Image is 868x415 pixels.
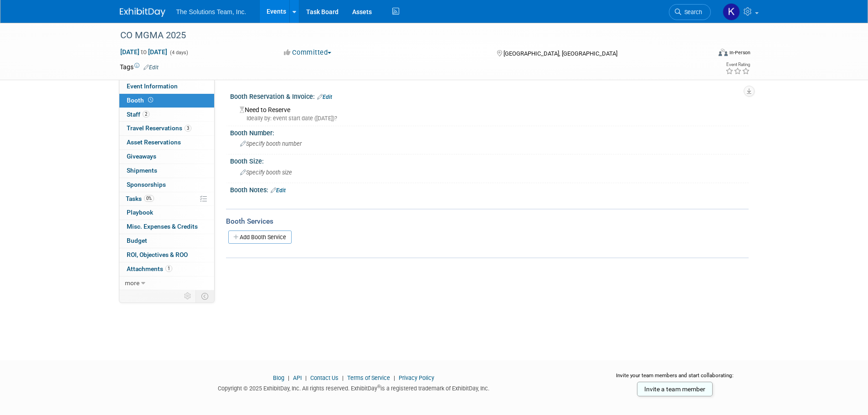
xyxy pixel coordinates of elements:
span: Shipments [127,167,157,174]
img: Kaelon Harris [723,3,740,20]
span: Staff [127,111,149,118]
a: Invite a team member [637,382,713,396]
div: Booth Size: [230,154,749,166]
td: Toggle Event Tabs [195,290,214,302]
span: 1 [165,265,172,272]
div: Event Rating [725,62,750,67]
div: Copyright © 2025 ExhibitDay, Inc. All rights reserved. ExhibitDay is a registered trademark of Ex... [120,382,588,393]
a: Search [669,4,711,20]
span: Travel Reservations [127,124,191,132]
span: Asset Reservations [127,138,181,146]
button: Committed [281,48,335,57]
a: Staff2 [119,108,214,122]
div: Ideally by: event start date ([DATE])? [240,114,742,123]
span: 0% [144,195,154,202]
div: In-Person [729,49,750,56]
span: Booth [127,97,155,104]
a: Add Booth Service [228,231,292,244]
span: to [139,48,148,56]
a: Sponsorships [119,178,214,192]
span: | [391,374,397,381]
span: Giveaways [127,153,156,160]
a: Misc. Expenses & Credits [119,220,214,234]
a: Attachments1 [119,262,214,276]
a: Terms of Service [347,374,390,381]
span: (4 days) [169,50,188,56]
span: [GEOGRAPHIC_DATA], [GEOGRAPHIC_DATA] [503,50,617,57]
span: Specify booth number [240,140,302,147]
a: Contact Us [310,374,339,381]
a: ROI, Objectives & ROO [119,248,214,262]
div: CO MGMA 2025 [117,27,697,44]
span: 2 [143,111,149,118]
div: Booth Services [226,216,749,226]
img: ExhibitDay [120,8,165,17]
span: ROI, Objectives & ROO [127,251,188,258]
a: Privacy Policy [399,374,434,381]
a: Edit [144,64,159,71]
span: Tasks [126,195,154,202]
a: Edit [271,187,286,194]
span: Attachments [127,265,172,272]
span: | [286,374,292,381]
span: Playbook [127,209,153,216]
span: Booth not reserved yet [146,97,155,103]
a: Shipments [119,164,214,178]
a: Budget [119,234,214,248]
a: Edit [317,94,332,100]
a: Booth [119,94,214,108]
span: [DATE] [DATE] [120,48,168,56]
a: Giveaways [119,150,214,164]
span: | [303,374,309,381]
span: Budget [127,237,147,244]
a: Travel Reservations3 [119,122,214,135]
a: API [293,374,302,381]
span: Misc. Expenses & Credits [127,223,198,230]
div: Invite your team members and start collaborating: [601,372,749,385]
span: The Solutions Team, Inc. [176,8,247,15]
a: more [119,277,214,290]
div: Booth Reservation & Invoice: [230,90,749,102]
img: Format-Inperson.png [719,49,728,56]
div: Booth Notes: [230,183,749,195]
a: Blog [273,374,284,381]
sup: ® [377,384,380,389]
div: Booth Number: [230,126,749,138]
a: Asset Reservations [119,136,214,149]
a: Playbook [119,206,214,220]
a: Event Information [119,80,214,93]
span: Specify booth size [240,169,292,176]
span: Search [681,9,702,15]
td: Tags [120,62,159,72]
span: 3 [185,125,191,132]
a: Tasks0% [119,192,214,206]
span: | [340,374,346,381]
span: more [125,279,139,287]
span: Event Information [127,82,178,90]
span: Sponsorships [127,181,166,188]
div: Event Format [657,47,751,61]
div: Need to Reserve [237,103,742,123]
td: Personalize Event Tab Strip [180,290,196,302]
